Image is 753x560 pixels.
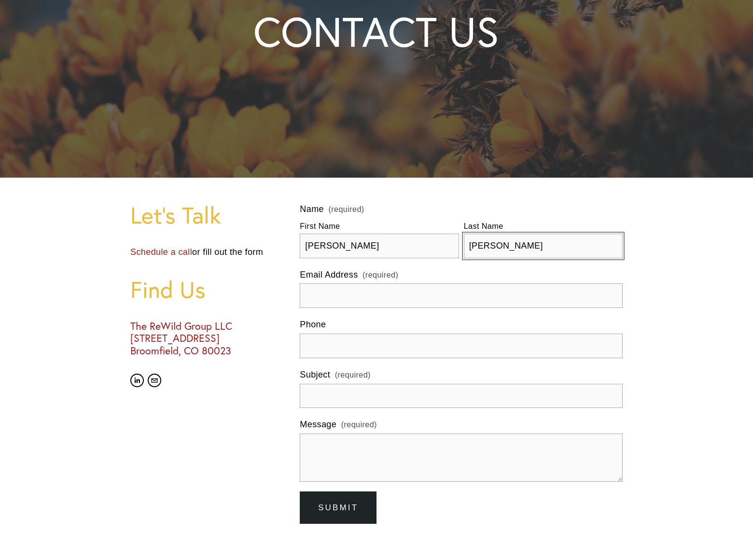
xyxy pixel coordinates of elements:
span: Name [300,202,324,216]
span: (required) [341,419,377,431]
button: SubmitSubmit [300,491,376,524]
a: Schedule a call [130,247,192,257]
span: (required) [335,369,371,381]
span: Message [300,418,336,432]
h3: The ReWild Group LLC [STREET_ADDRESS] Broomfield, CO 80023 [130,320,283,357]
a: LinkedIn [130,374,144,387]
span: Phone [300,318,326,332]
span: (required) [328,205,364,213]
span: Email Address [300,268,358,282]
div: First Name [300,220,459,234]
a: karen@parker4you.com [148,374,161,387]
h1: Let's Talk [130,202,283,228]
span: Submit [318,503,358,512]
h1: CONTACT US [253,11,499,53]
span: (required) [363,269,398,281]
div: Last Name [464,220,623,234]
p: or fill out the form [130,245,283,259]
h1: Find Us [130,277,283,302]
span: Subject [300,368,330,382]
